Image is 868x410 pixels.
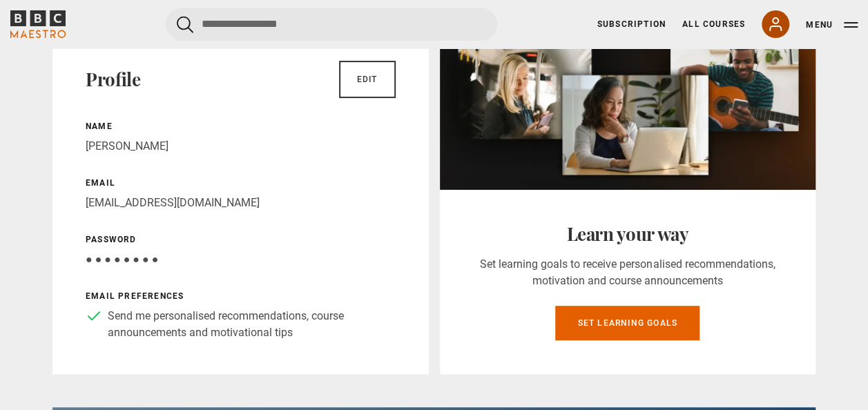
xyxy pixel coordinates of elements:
[86,253,158,266] span: ● ● ● ● ● ● ● ●
[108,308,396,341] p: Send me personalised recommendations, course announcements and motivational tips
[10,10,66,38] svg: BBC Maestro
[597,18,666,30] a: Subscription
[555,306,700,340] a: Set learning goals
[339,61,396,98] a: Edit
[682,18,745,30] a: All Courses
[86,68,140,90] h2: Profile
[166,8,497,41] input: Search
[86,290,396,302] p: Email preferences
[473,223,783,245] h2: Learn your way
[86,233,396,246] p: Password
[86,195,396,211] p: [EMAIL_ADDRESS][DOMAIN_NAME]
[86,177,396,189] p: Email
[473,256,783,289] p: Set learning goals to receive personalised recommendations, motivation and course announcements
[177,16,193,33] button: Submit the search query
[86,120,396,133] p: Name
[86,138,396,155] p: [PERSON_NAME]
[806,18,858,32] button: Toggle navigation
